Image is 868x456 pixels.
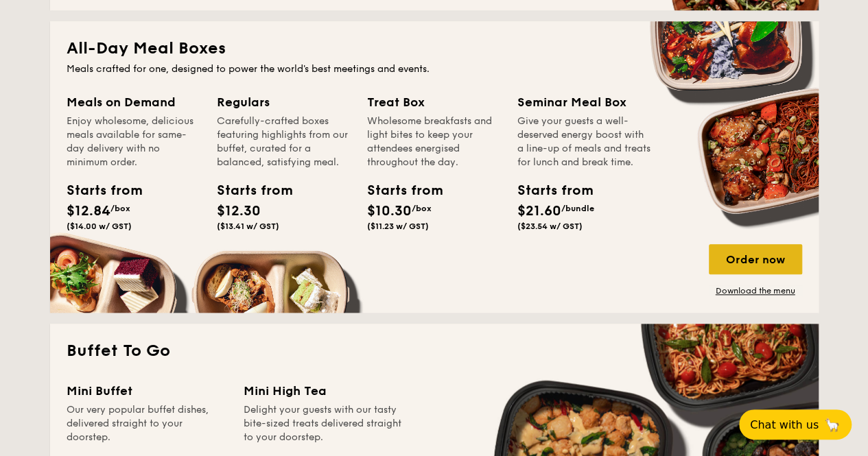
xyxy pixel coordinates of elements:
div: Mini Buffet [67,381,227,400]
span: ($11.23 w/ GST) [367,221,429,231]
div: Meals on Demand [67,93,200,112]
span: Chat with us [750,418,819,431]
div: Starts from [517,180,579,201]
div: Starts from [217,180,279,201]
div: Starts from [67,180,128,201]
div: Starts from [367,180,429,201]
span: /box [412,204,432,213]
span: ($13.41 w/ GST) [217,221,279,231]
span: ($14.00 w/ GST) [67,221,132,231]
div: Wholesome breakfasts and light bites to keep your attendees energised throughout the day. [367,115,501,169]
h2: All-Day Meal Boxes [67,38,802,60]
span: /box [110,204,130,213]
span: ($23.54 w/ GST) [517,221,583,231]
h2: Buffet To Go [67,340,802,362]
div: Our very popular buffet dishes, delivered straight to your doorstep. [67,403,227,444]
div: Order now [709,244,802,274]
span: /bundle [561,204,594,213]
div: Treat Box [367,93,501,112]
span: $21.60 [517,203,561,219]
span: $10.30 [367,203,412,219]
div: Enjoy wholesome, delicious meals available for same-day delivery with no minimum order. [67,115,200,169]
div: Seminar Meal Box [517,93,651,112]
div: Carefully-crafted boxes featuring highlights from our buffet, curated for a balanced, satisfying ... [217,115,351,169]
span: $12.30 [217,203,261,219]
div: Give your guests a well-deserved energy boost with a line-up of meals and treats for lunch and br... [517,115,651,169]
a: Download the menu [709,285,802,296]
div: Regulars [217,93,351,112]
div: Mini High Tea [244,381,404,400]
button: Chat with us🦙 [739,409,852,440]
span: $12.84 [67,203,110,219]
div: Meals crafted for one, designed to power the world's best meetings and events. [67,62,802,76]
div: Delight your guests with our tasty bite-sized treats delivered straight to your doorstep. [244,403,404,444]
span: 🦙 [824,417,841,433]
